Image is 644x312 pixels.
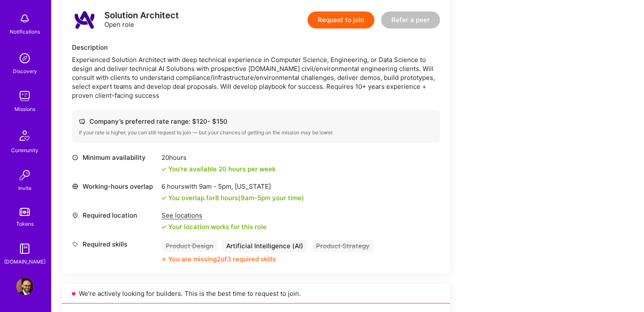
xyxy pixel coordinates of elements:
[161,211,267,220] div: See locations
[4,257,46,266] div: [DOMAIN_NAME]
[72,182,157,191] div: Working-hours overlap
[72,240,157,249] div: Required skills
[16,219,34,228] div: Tokens
[72,43,440,52] div: Description
[161,257,167,262] i: icon CloseOrange
[161,196,167,201] i: icon Check
[72,183,78,190] i: icon World
[161,167,167,172] i: icon Check
[72,154,78,161] i: icon Clock
[381,11,440,28] button: Refer a peer
[104,11,179,29] div: Open role
[72,153,157,162] div: Minimum availability
[72,241,78,247] i: icon Tag
[161,240,218,252] div: Product Design
[72,7,98,33] img: logo
[72,211,157,220] div: Required location
[79,117,433,126] div: Company’s preferred rate range: $ 120 - $ 150
[18,184,32,193] div: Invite
[222,240,308,252] div: Artificial Intelligence (AI)
[79,129,433,136] div: If your rate is higher, you can still request to join — but your chances of getting on the missio...
[197,182,235,190] span: 9am - 5pm ,
[10,27,40,36] div: Notifications
[14,105,35,113] div: Missions
[16,167,33,184] img: Invite
[79,118,85,125] i: icon Cash
[161,153,276,162] div: 20 hours
[168,255,276,264] div: You are missing 2 of 3 required skills
[16,10,33,27] img: bell
[308,11,374,28] button: Request to join
[312,240,374,252] div: Product Strategy
[161,224,167,230] i: icon Check
[241,194,270,202] span: 9am - 5pm
[16,88,33,105] img: teamwork
[16,278,33,295] img: User Avatar
[11,146,38,155] div: Community
[14,125,35,146] img: Community
[20,208,30,216] img: tokens
[62,284,450,303] div: We’re actively looking for builders. This is the best time to request to join.
[168,193,304,202] div: You overlap for 8 hours ( your time)
[72,212,78,218] i: icon Location
[161,182,304,191] div: 6 hours with [US_STATE]
[72,55,440,100] div: Experienced Solution Architect with deep technical experience in Computer Science, Engineering, o...
[16,50,33,67] img: discovery
[13,67,37,76] div: Discovery
[161,165,276,173] div: You're available 20 hours per week
[104,11,179,20] div: Solution Architect
[161,222,267,231] div: Your location works for this role
[16,240,33,257] img: guide book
